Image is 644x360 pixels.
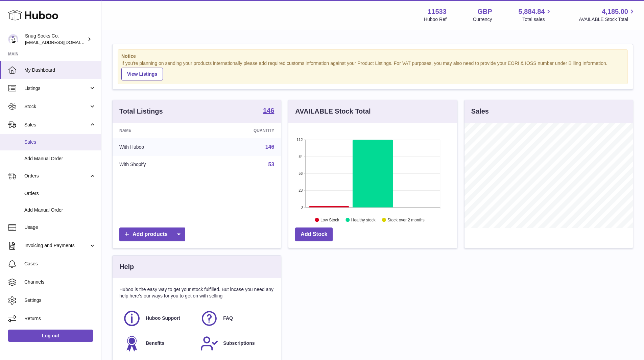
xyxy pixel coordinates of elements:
[113,123,204,138] th: Name
[522,16,552,23] span: Total sales
[25,33,86,46] div: Snug Socks Co.
[123,309,193,328] a: Huboo Support
[351,217,376,222] text: Healthy stock
[320,217,339,222] text: Low Stock
[24,103,89,110] span: Stock
[268,162,275,167] a: 53
[519,7,553,23] a: 5,884.84 Total sales
[146,340,164,346] span: Benefits
[265,144,275,150] a: 146
[24,67,96,73] span: My Dashboard
[113,138,204,156] td: With Huboo
[388,217,425,222] text: Stock over 2 months
[24,173,89,179] span: Orders
[223,340,255,346] span: Subscriptions
[299,188,303,192] text: 28
[119,227,185,241] a: Add products
[602,7,628,16] span: 4,185.00
[301,205,303,209] text: 0
[121,60,624,80] div: If you're planning on sending your products internationally please add required customs informati...
[471,107,489,116] h3: Sales
[299,171,303,175] text: 56
[24,261,96,267] span: Cases
[123,334,193,353] a: Benefits
[24,207,96,213] span: Add Manual Order
[8,330,93,342] a: Log out
[119,286,274,299] p: Huboo is the easy way to get your stock fulfilled. But incase you need any help here's our ways f...
[24,190,96,197] span: Orders
[24,85,89,92] span: Listings
[204,123,281,138] th: Quantity
[295,107,371,116] h3: AVAILABLE Stock Total
[121,68,163,80] a: View Listings
[24,279,96,285] span: Channels
[424,16,447,23] div: Huboo Ref
[8,34,18,44] img: info@snugsocks.co.uk
[146,315,180,321] span: Huboo Support
[223,315,233,321] span: FAQ
[113,156,204,173] td: With Shopify
[119,262,134,271] h3: Help
[263,107,274,115] a: 146
[477,7,492,16] strong: GBP
[24,315,96,322] span: Returns
[24,242,89,249] span: Invoicing and Payments
[25,40,99,45] span: [EMAIL_ADDRESS][DOMAIN_NAME]
[296,138,303,142] text: 112
[24,122,89,128] span: Sales
[200,334,271,353] a: Subscriptions
[428,7,447,16] strong: 11533
[263,107,274,114] strong: 146
[24,155,96,162] span: Add Manual Order
[24,297,96,304] span: Settings
[24,224,96,231] span: Usage
[473,16,492,23] div: Currency
[299,154,303,159] text: 84
[579,7,636,23] a: 4,185.00 AVAILABLE Stock Total
[519,7,545,16] span: 5,884.84
[24,139,96,145] span: Sales
[200,309,271,328] a: FAQ
[579,16,636,23] span: AVAILABLE Stock Total
[119,107,163,116] h3: Total Listings
[121,53,624,59] strong: Notice
[295,227,333,241] a: Add Stock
